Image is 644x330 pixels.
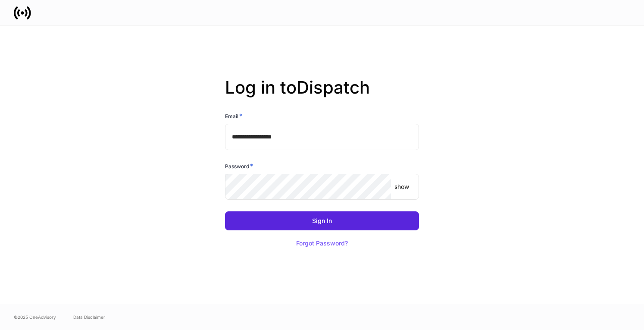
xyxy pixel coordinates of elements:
[225,162,253,170] h6: Password
[225,77,419,112] h2: Log in to Dispatch
[225,211,419,230] button: Sign In
[312,218,332,224] div: Sign In
[225,112,242,120] h6: Email
[14,314,56,321] span: © 2025 OneAdvisory
[73,314,105,321] a: Data Disclaimer
[285,234,359,253] button: Forgot Password?
[296,240,348,246] div: Forgot Password?
[394,182,409,191] p: show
